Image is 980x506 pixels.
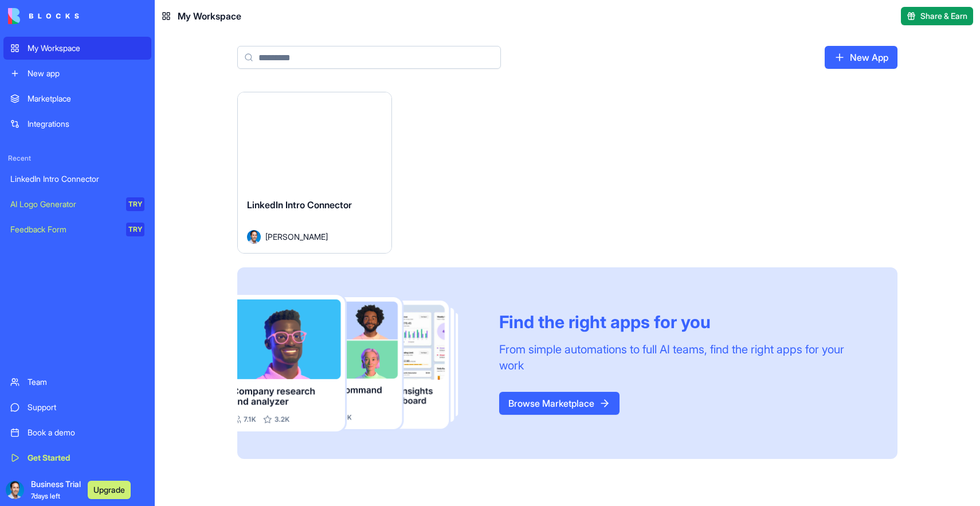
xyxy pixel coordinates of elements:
[3,371,151,394] a: Team
[3,87,151,110] a: Marketplace
[3,193,151,216] a: AI Logo GeneratorTRY
[3,218,151,241] a: Feedback FormTRY
[3,446,151,469] a: Get Started
[28,68,144,79] div: New app
[28,93,144,104] div: Marketplace
[126,223,144,236] div: TRY
[901,7,973,25] button: Share & Earn
[28,402,144,413] div: Support
[3,112,151,135] a: Integrations
[499,341,870,373] div: From simple automations to full AI teams, find the right apps for your work
[237,295,481,432] img: Frame_181_egmpey.png
[28,427,144,438] div: Book a demo
[31,492,60,500] span: 7 days left
[3,421,151,444] a: Book a demo
[247,230,261,244] img: Avatar
[237,92,392,254] a: LinkedIn Intro ConnectorAvatar[PERSON_NAME]
[3,62,151,85] a: New app
[3,37,151,60] a: My Workspace
[920,10,967,22] span: Share & Earn
[3,154,151,163] span: Recent
[10,173,144,185] div: LinkedIn Intro Connector
[825,46,897,69] a: New App
[178,9,241,23] span: My Workspace
[8,8,79,24] img: logo
[10,198,118,210] div: AI Logo Generator
[28,376,144,388] div: Team
[499,312,870,332] div: Find the right apps for you
[28,452,144,464] div: Get Started
[499,392,620,415] a: Browse Marketplace
[247,199,352,211] span: LinkedIn Intro Connector
[265,231,328,243] span: [PERSON_NAME]
[28,42,144,54] div: My Workspace
[6,481,24,499] img: ACg8ocIbL583UGe2aFwGZNJj56lCiymVyhlNGzdIgyhv1428gE8DHq8w0g=s96-c
[31,478,81,501] span: Business Trial
[3,168,151,190] a: LinkedIn Intro Connector
[88,481,131,499] button: Upgrade
[3,396,151,419] a: Support
[126,197,144,211] div: TRY
[28,118,144,130] div: Integrations
[10,224,118,235] div: Feedback Form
